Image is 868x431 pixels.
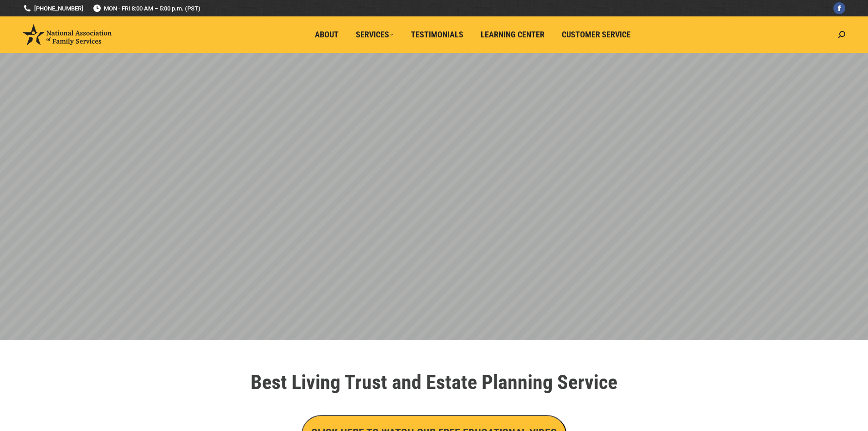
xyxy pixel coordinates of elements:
[411,30,463,40] span: Testimonials
[356,30,394,40] span: Services
[308,26,345,43] a: About
[555,26,637,43] a: Customer Service
[562,30,631,40] span: Customer Service
[481,30,544,40] span: Learning Center
[315,30,339,40] span: About
[92,4,200,13] span: MON - FRI 8:00 AM – 5:00 p.m. (PST)
[23,4,83,13] a: [PHONE_NUMBER]
[405,26,470,43] a: Testimonials
[474,26,551,43] a: Learning Center
[23,24,112,45] img: National Association of Family Services
[833,2,845,14] a: Facebook page opens in new window
[179,372,689,392] h1: Best Living Trust and Estate Planning Service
